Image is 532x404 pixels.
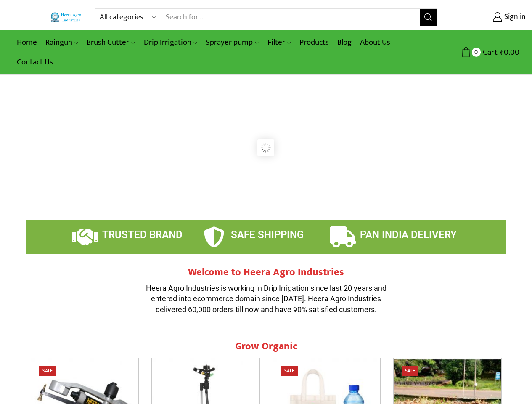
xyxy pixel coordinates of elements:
a: Brush Cutter [82,32,139,52]
p: Heera Agro Industries is working in Drip Irrigation since last 20 years and entered into ecommerc... [140,283,392,315]
span: Sign in [502,12,526,23]
a: Contact Us [13,52,57,72]
a: Sprayer pump [201,32,263,52]
a: Drip Irrigation [140,32,201,52]
span: ₹ [500,46,504,59]
span: Sale [39,366,56,376]
a: Blog [333,32,356,52]
a: Sign in [450,10,526,25]
span: Sale [281,366,298,376]
a: Filter [263,32,295,52]
span: SAFE SHIPPING [231,229,304,241]
input: Search for... [161,9,420,26]
a: 0 Cart ₹0.00 [445,45,519,60]
span: 0 [472,48,481,56]
span: Sale [402,366,418,376]
span: Grow Organic [235,338,297,355]
a: Home [13,32,41,52]
button: Search button [420,9,437,26]
span: Cart [481,47,498,58]
a: Raingun [41,32,82,52]
h2: Welcome to Heera Agro Industries [140,266,392,279]
a: Products [295,32,333,52]
bdi: 0.00 [500,46,519,59]
span: TRUSTED BRAND [102,229,183,241]
a: About Us [356,32,394,52]
span: PAN INDIA DELIVERY [360,229,457,241]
